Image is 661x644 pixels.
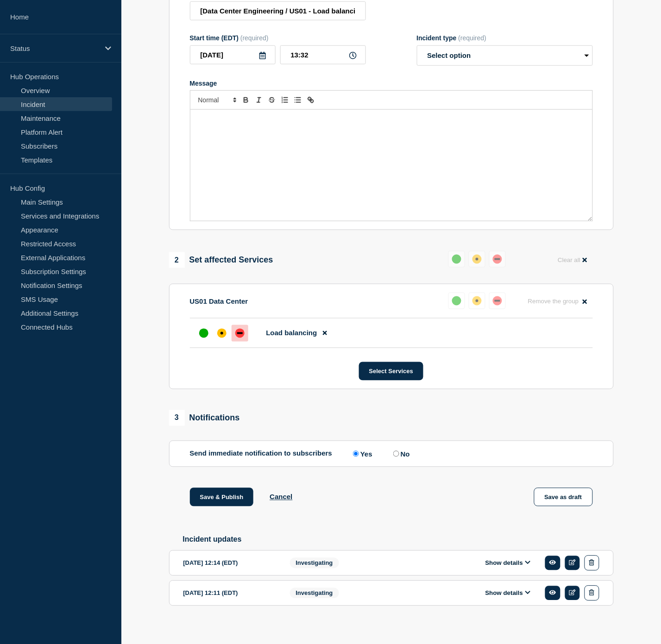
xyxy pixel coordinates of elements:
[190,488,254,506] button: Save & Publish
[280,45,366,64] input: HH:MM
[459,34,487,42] span: (required)
[190,45,276,64] input: YYYY-MM-DD
[194,94,239,106] span: Font size
[393,451,399,457] input: No
[239,94,252,106] button: Toggle bold text
[304,94,317,106] button: Toggle link
[235,329,245,338] div: down
[493,296,502,306] div: down
[252,94,265,106] button: Toggle italic text
[552,251,592,269] button: Clear all
[183,586,276,601] div: [DATE] 12:11 (EDT)
[10,44,99,52] p: Status
[240,34,269,42] span: (required)
[448,251,465,268] button: up
[417,34,593,42] div: Incident type
[452,296,461,306] div: up
[472,296,482,306] div: affected
[190,34,366,42] div: Start time (EDT)
[448,293,465,309] button: up
[493,255,502,264] div: down
[217,329,227,338] div: affected
[534,488,593,506] button: Save as draft
[265,94,278,106] button: Toggle strikethrough text
[183,536,614,544] h2: Incident updates
[190,450,593,458] div: Send immediate notification to subscribers
[417,45,593,66] select: Incident type
[278,94,291,106] button: Toggle ordered list
[266,329,317,337] span: Load balancing
[452,255,461,264] div: up
[483,559,534,567] button: Show details
[291,94,304,106] button: Toggle bulleted list
[353,451,359,457] input: Yes
[290,558,339,569] span: Investigating
[190,110,592,221] div: Message
[351,450,372,458] label: Yes
[489,293,506,309] button: down
[169,410,240,426] div: Notifications
[489,251,506,268] button: down
[270,493,292,501] button: Cancel
[199,329,208,338] div: up
[528,298,579,305] span: Remove the group
[523,293,593,311] button: Remove the group
[472,255,482,264] div: affected
[359,362,423,381] button: Select Services
[169,252,185,268] span: 2
[190,298,248,306] p: US01 Data Center
[469,293,485,309] button: affected
[190,80,593,87] div: Message
[190,1,366,20] input: Title
[290,588,339,599] span: Investigating
[169,410,185,426] span: 3
[483,589,534,597] button: Show details
[169,252,273,268] div: Set affected Services
[190,450,333,458] p: Send immediate notification to subscribers
[183,556,276,571] div: [DATE] 12:14 (EDT)
[469,251,485,268] button: affected
[391,450,410,458] label: No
